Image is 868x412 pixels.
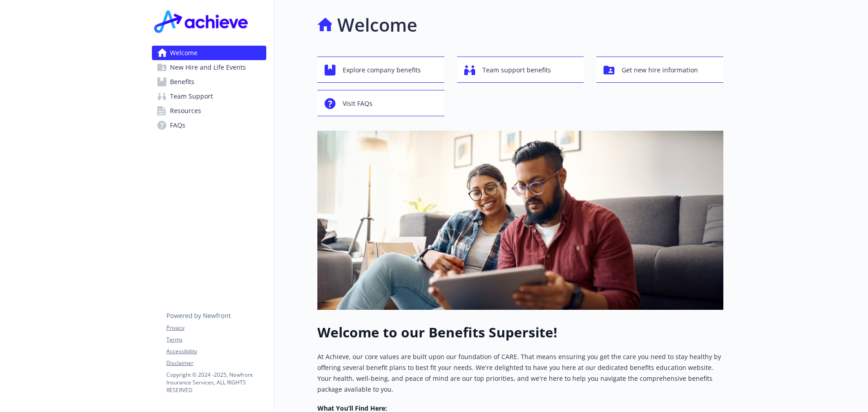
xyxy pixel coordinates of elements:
a: New Hire and Life Events [152,60,266,75]
button: Visit FAQs [317,90,444,116]
h1: Welcome [337,11,417,38]
span: Benefits [170,75,194,89]
span: Get new hire information [622,62,698,79]
a: Terms [166,336,266,344]
a: Resources [152,104,266,118]
span: Team support benefits [482,62,551,79]
h1: Welcome to our Benefits Supersite! [317,324,723,341]
button: Get new hire information [596,57,723,83]
a: Disclaimer [166,359,266,367]
img: overview page banner [317,131,723,310]
a: Benefits [152,75,266,89]
a: Welcome [152,46,266,60]
button: Team support benefits [457,57,584,83]
p: At Achieve, our core values are built upon our foundation of CARE. That means ensuring you get th... [317,351,723,395]
span: Welcome [170,46,198,60]
p: Copyright © 2024 - 2025 , Newfront Insurance Services, ALL RIGHTS RESERVED [166,371,266,394]
a: FAQs [152,118,266,133]
span: Explore company benefits [343,62,421,79]
a: Team Support [152,89,266,104]
span: Team Support [170,89,213,104]
span: Visit FAQs [343,95,373,112]
a: Accessibility [166,347,266,355]
a: Privacy [166,324,266,332]
span: New Hire and Life Events [170,60,246,75]
span: FAQs [170,118,185,133]
button: Explore company benefits [317,57,444,83]
span: Resources [170,104,201,118]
